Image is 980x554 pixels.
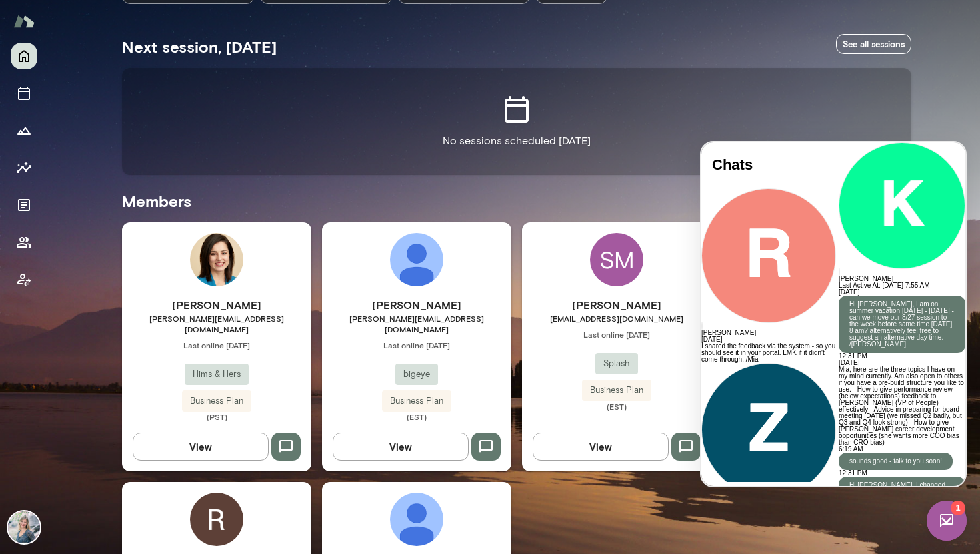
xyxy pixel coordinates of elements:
button: Insights [11,154,37,181]
h5: Members [122,190,911,212]
p: Hi [PERSON_NAME], I changed our next session to [DATE]. [DATE] 11.30 am - 12.15 pm PST as discuss... [148,340,253,373]
h6: [PERSON_NAME] [122,297,311,313]
img: Riley Bingham [190,493,243,546]
button: Members [11,229,37,256]
button: Growth Plan [11,117,37,144]
button: Home [11,43,37,69]
h5: Next session, [DATE] [122,36,277,57]
button: Client app [11,266,37,293]
span: (EST) [522,401,711,412]
span: Last online [DATE] [322,340,511,350]
h6: [PERSON_NAME] [522,297,711,313]
span: [PERSON_NAME][EMAIL_ADDRESS][DOMAIN_NAME] [322,313,511,334]
span: 12:31 PM [137,327,166,334]
p: Hi [PERSON_NAME], I am on summer vacation [DATE] - [DATE] - can we move our 8/27 session to the w... [148,158,253,205]
span: Business Plan [582,384,651,397]
div: SM [590,233,643,286]
img: Mento [13,9,35,34]
span: [EMAIL_ADDRESS][DOMAIN_NAME] [522,313,711,324]
span: Last online [DATE] [522,329,711,340]
span: bigeye [395,368,438,381]
p: No sessions scheduled [DATE] [443,133,591,149]
button: View [333,433,469,461]
p: sounds good - talk to you soon! [148,316,241,322]
h6: [PERSON_NAME] [137,133,264,140]
img: Irene Becklund [190,233,243,286]
span: [PERSON_NAME][EMAIL_ADDRESS][DOMAIN_NAME] [122,313,311,334]
span: Last Active At: [DATE] 7:55 AM [137,139,229,146]
span: Hims & Hers [185,368,249,381]
h6: [PERSON_NAME] [322,297,511,313]
p: Mia, here are the three topics I have on my mind currently. Am also open to others if you have a ... [137,224,264,304]
span: Splash [595,357,638,370]
span: Business Plan [382,394,451,408]
span: 6:19 AM [137,303,162,310]
a: See all sessions [836,34,911,55]
button: Sessions [11,80,37,107]
span: (EST) [322,412,511,422]
span: Last online [DATE] [122,340,311,350]
span: (PST) [122,412,311,422]
img: Jeff Lin [390,493,443,546]
h4: Chats [11,14,127,31]
span: 12:31 PM [137,210,166,217]
span: [DATE] [137,216,158,224]
button: Documents [11,192,37,218]
img: Mia Lewin [8,511,40,543]
button: View [133,433,269,461]
span: [DATE] [137,146,158,153]
img: Kyle Kirwan [390,233,443,286]
button: View [533,433,669,461]
span: Business Plan [182,394,251,408]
